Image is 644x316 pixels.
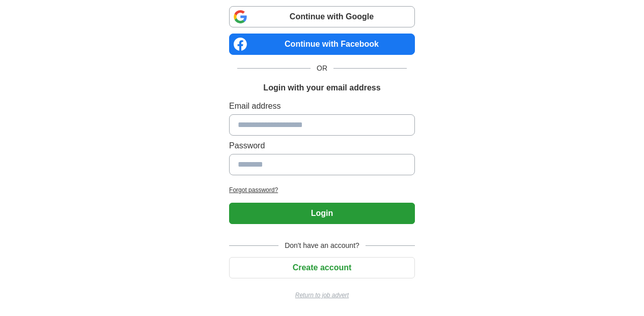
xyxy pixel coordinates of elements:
[229,203,415,224] button: Login
[229,257,415,278] button: Create account
[278,240,366,251] span: Don't have an account?
[229,6,415,27] a: Continue with Google
[263,82,380,94] h1: Login with your email address
[229,34,415,55] a: Continue with Facebook
[229,140,415,152] label: Password
[229,263,415,272] a: Create account
[311,63,333,74] span: OR
[229,185,415,195] a: Forgot password?
[229,100,415,112] label: Email address
[229,291,415,300] a: Return to job advert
